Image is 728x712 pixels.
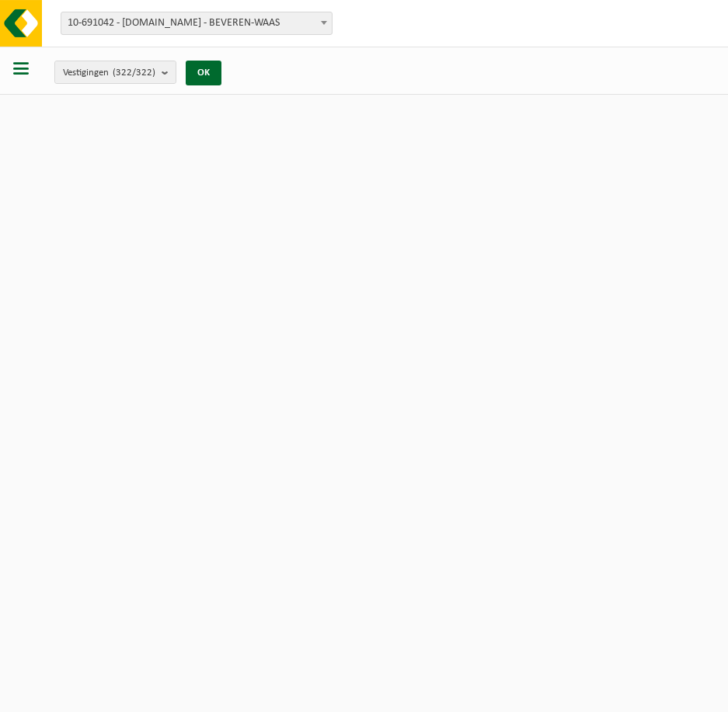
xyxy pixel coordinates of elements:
[63,61,155,85] span: Vestigingen
[61,12,333,35] span: 10-691042 - LAMMERTYN.NET - BEVEREN-WAAS
[186,61,221,85] button: OK
[61,12,332,34] span: 10-691042 - LAMMERTYN.NET - BEVEREN-WAAS
[54,61,176,84] button: Vestigingen(322/322)
[113,68,155,78] count: (322/322)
